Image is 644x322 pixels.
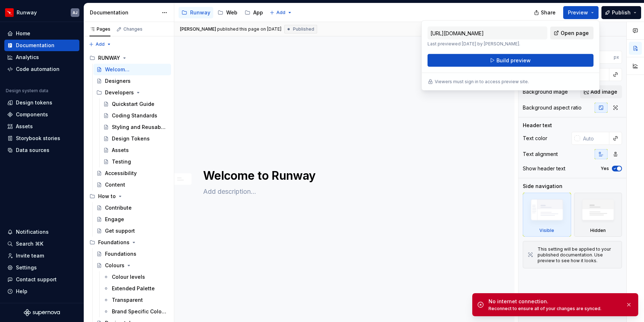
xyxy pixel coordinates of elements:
[242,7,266,18] a: App
[112,147,129,154] div: Assets
[16,135,60,142] div: Storybook stories
[100,98,171,110] a: Quickstart Guide
[293,26,314,32] span: Published
[601,166,609,171] label: Yes
[96,41,105,47] span: Add
[105,170,137,177] div: Accessibility
[563,6,599,19] button: Preview
[112,308,167,315] div: Brand Specific Colours
[105,77,131,85] div: Designers
[530,6,560,19] button: Share
[601,6,641,19] button: Publish
[523,104,582,111] div: Background aspect ratio
[4,144,79,156] a: Data sources
[100,306,171,317] a: Brand Specific Colours
[16,111,48,118] div: Components
[100,144,171,156] a: Assets
[276,10,285,15] span: Add
[16,288,27,295] div: Help
[100,110,171,121] a: Coding Standards
[4,262,79,273] a: Settings
[105,250,136,258] div: Foundations
[16,66,60,73] div: Code automation
[4,274,79,285] button: Contact support
[112,158,131,165] div: Testing
[93,248,171,260] a: Foundations
[105,227,135,234] div: Get support
[87,237,171,248] div: Foundations
[16,276,57,283] div: Contact support
[489,306,620,312] div: Reconnect to ensure all of your changes are synced.
[93,260,171,271] a: Colours
[105,89,134,96] div: Developers
[100,156,171,167] a: Testing
[16,42,54,49] div: Documentation
[100,294,171,306] a: Transparent
[112,124,167,131] div: Styling and Reusability
[16,123,33,130] div: Assets
[93,75,171,87] a: Designers
[4,238,79,250] button: Search ⌘K
[112,296,143,304] div: Transparent
[123,26,143,32] div: Changes
[93,202,171,214] a: Contribute
[6,88,48,94] div: Design system data
[428,41,547,47] p: Last previewed [DATE] by [PERSON_NAME].
[574,193,622,237] div: Hidden
[4,40,79,51] a: Documentation
[16,240,43,247] div: Search ⌘K
[612,9,631,16] span: Publish
[100,133,171,144] a: Design Tokens
[267,8,294,18] button: Add
[561,30,589,37] span: Open page
[93,64,171,75] a: Welcome to Runway
[217,26,281,32] div: published this page on [DATE]
[523,151,558,158] div: Text alignment
[87,52,171,64] div: RUNWAY
[4,121,79,132] a: Assets
[16,99,52,106] div: Design tokens
[100,271,171,283] a: Colour levels
[112,100,154,108] div: Quickstart Guide
[93,179,171,191] a: Content
[523,183,562,190] div: Side navigation
[24,309,60,316] svg: Supernova Logo
[16,252,44,259] div: Invite team
[105,216,124,223] div: Engage
[87,39,114,49] button: Add
[90,9,158,16] div: Documentation
[100,283,171,294] a: Extended Palette
[180,26,216,32] span: [PERSON_NAME]
[568,9,588,16] span: Preview
[496,57,531,64] span: Build preview
[4,286,79,297] button: Help
[253,9,263,16] div: App
[489,298,620,305] div: No internet connection.
[523,193,571,237] div: Visible
[112,112,157,119] div: Coding Standards
[4,133,79,144] a: Storybook stories
[226,9,237,16] div: Web
[4,109,79,120] a: Components
[16,264,37,271] div: Settings
[93,225,171,237] a: Get support
[580,85,622,98] button: Add image
[523,88,568,95] div: Background image
[87,191,171,202] div: How to
[1,5,82,20] button: RunwayAJ
[4,52,79,63] a: Analytics
[89,26,110,32] div: Pages
[98,54,120,62] div: RUNWAY
[5,8,14,17] img: 6b187050-a3ed-48aa-8485-808e17fcee26.png
[523,135,547,142] div: Text color
[538,246,617,264] div: This setting will be applied to your published documentation. Use preview to see how it looks.
[105,204,132,211] div: Contribute
[435,79,529,85] p: Viewers must sign in to access preview site.
[93,87,171,98] div: Developers
[179,7,213,18] a: Runway
[112,285,155,292] div: Extended Palette
[4,63,79,75] a: Code automation
[428,54,593,67] button: Build preview
[98,239,130,246] div: Foundations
